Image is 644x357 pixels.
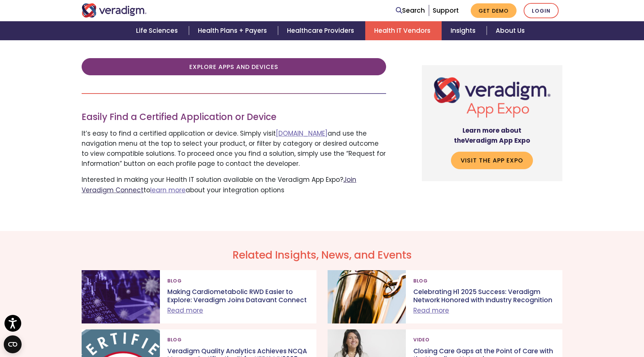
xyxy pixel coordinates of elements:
[82,175,386,195] p: Interested in making your Health IT solution available on the Veradigm App Expo? to about your in...
[82,175,356,194] a: Join Veradigm Connect
[82,249,562,262] h2: Related Insights, News, and Events
[454,126,530,145] strong: Learn more about the
[127,21,189,40] a: Life Sciences
[465,136,530,145] span: Veradigm App Expo
[451,152,533,169] a: Visit the App Expo
[167,306,203,315] a: Read more
[150,186,186,195] a: learn more
[276,129,328,138] a: [DOMAIN_NAME]
[487,21,534,40] a: About Us
[428,71,556,120] img: Veradigm App Expo
[167,288,309,304] p: Making Cardiometabolic RWD Easier to Explore: Veradigm Joins Datavant Connect
[524,3,559,18] a: Login
[82,58,386,75] a: Explore Apps and Devices
[82,129,386,169] p: It’s easy to find a certified application or device. Simply visit and use the navigation menu at ...
[189,21,278,40] a: Health Plans + Payers
[365,21,442,40] a: Health IT Vendors
[501,311,635,348] iframe: Drift Chat Widget
[167,334,182,346] span: Blog
[433,6,459,15] a: Support
[82,112,386,123] h3: Easily Find a Certified Application or Device
[413,288,555,304] p: Celebrating H1 2025 Success: Veradigm Network Honored with Industry Recognition
[167,275,182,287] span: Blog
[413,275,428,287] span: Blog
[413,334,429,346] span: Video
[471,3,517,18] a: Get Demo
[396,6,425,16] a: Search
[413,306,449,315] a: Read more
[442,21,487,40] a: Insights
[82,3,147,18] img: Veradigm logo
[278,21,365,40] a: Healthcare Providers
[4,335,22,353] button: Open CMP widget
